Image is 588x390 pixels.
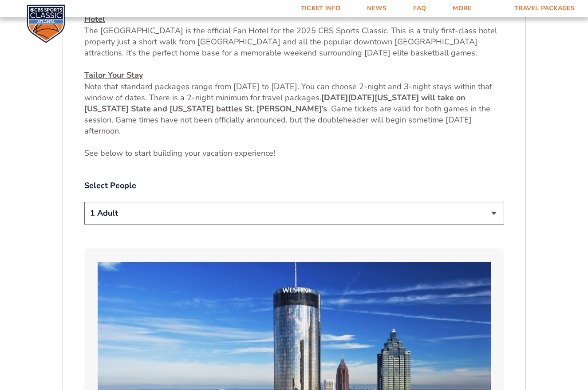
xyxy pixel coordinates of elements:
[84,103,490,136] span: . Game tickets are valid for both games in the session. Game times have not been officially annou...
[84,70,143,80] u: Tailor Your Stay
[84,180,504,191] label: Select People
[239,148,275,158] span: xperience!
[84,81,492,103] span: Note that standard packages range from [DATE] to [DATE]. You can choose 2-night and 3-night stays...
[84,92,466,114] strong: [US_STATE] will take on [US_STATE] State and [US_STATE] battles St. [PERSON_NAME]’s
[84,148,504,159] p: See below to start building your vacation e
[321,92,375,103] strong: [DATE][DATE]
[84,25,497,58] span: The [GEOGRAPHIC_DATA] is the official Fan Hotel for the 2025 CBS Sports Classic. This is a truly ...
[27,4,65,43] img: CBS Sports Classic
[84,14,105,24] u: Hotel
